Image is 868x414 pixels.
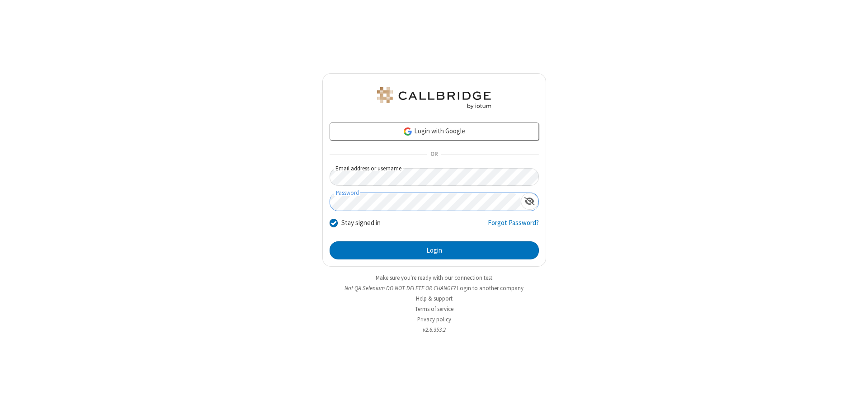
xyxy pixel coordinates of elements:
a: Make sure you're ready with our connection test [376,274,492,282]
input: Email address or username [330,168,539,186]
li: Not QA Selenium DO NOT DELETE OR CHANGE? [322,284,546,292]
label: Stay signed in [341,218,381,228]
a: Help & support [416,295,453,302]
div: Show password [521,193,538,210]
a: Forgot Password? [488,218,539,235]
a: Login with Google [330,122,539,141]
a: Privacy policy [417,315,451,323]
img: QA Selenium DO NOT DELETE OR CHANGE [375,87,493,109]
iframe: Chat [845,390,861,408]
input: Password [330,193,521,211]
img: google-icon.png [403,127,413,136]
span: OR [427,148,441,161]
button: Login to another company [457,284,524,292]
li: v2.6.353.2 [322,325,546,334]
button: Login [330,241,539,259]
a: Terms of service [415,305,453,313]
